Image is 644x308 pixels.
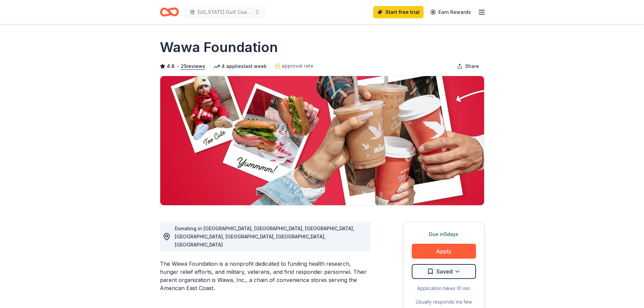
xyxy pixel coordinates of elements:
[412,230,476,238] div: Due in 5 days
[160,38,278,57] h1: Wawa Foundation
[160,76,484,205] img: Image for Wawa Foundation
[181,62,205,70] button: 25reviews
[426,6,475,18] a: Earn Rewards
[160,4,179,20] a: Home
[412,244,476,259] button: Apply
[465,62,479,70] span: Share
[175,226,354,247] span: Donating in [GEOGRAPHIC_DATA], [GEOGRAPHIC_DATA], [GEOGRAPHIC_DATA], [GEOGRAPHIC_DATA], [GEOGRAPH...
[213,62,267,70] div: 4 applies last week
[436,267,453,276] span: Saved
[167,62,175,70] span: 4.8
[412,264,476,279] button: Saved
[275,62,313,70] a: approval rate
[184,5,265,19] button: [US_STATE] Gulf Coast - Walk to End Alzheimer's
[176,64,179,69] span: •
[412,284,476,292] div: Application takes 10 min
[198,8,252,16] span: [US_STATE] Gulf Coast - Walk to End Alzheimer's
[160,260,371,292] div: The Wawa Foundation is a nonprofit dedicated to funding health research, hunger relief efforts, a...
[452,60,484,73] button: Share
[282,62,313,70] span: approval rate
[373,6,424,18] a: Start free trial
